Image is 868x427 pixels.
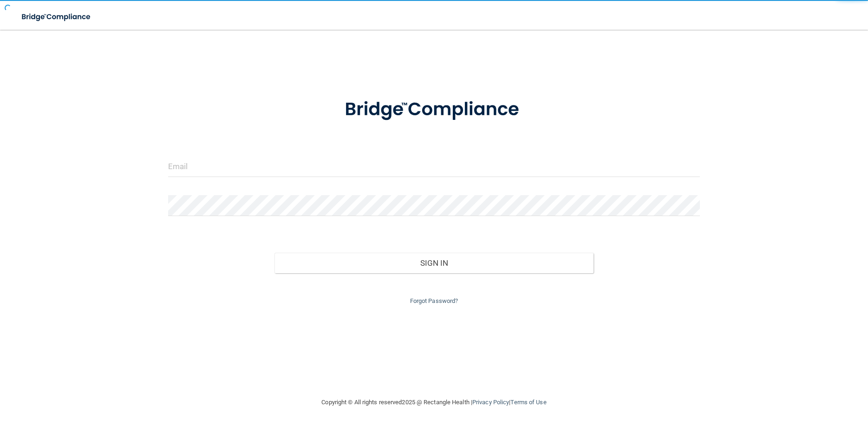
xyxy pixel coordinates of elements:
button: Sign In [274,253,594,273]
img: bridge_compliance_login_screen.278c3ca4.svg [326,85,542,134]
a: Forgot Password? [410,297,458,304]
div: Copyright © All rights reserved 2025 @ Rectangle Health | | [265,388,604,417]
a: Privacy Policy [472,399,509,406]
input: Email [168,156,700,177]
img: bridge_compliance_login_screen.278c3ca4.svg [14,7,99,26]
a: Terms of Use [510,399,546,406]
